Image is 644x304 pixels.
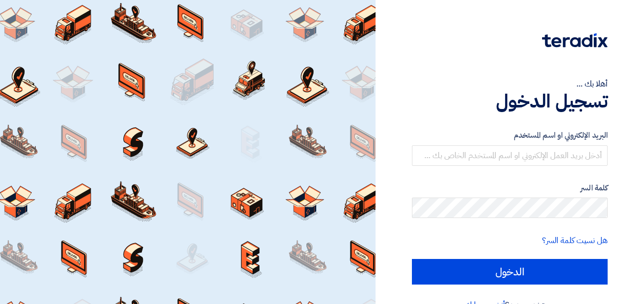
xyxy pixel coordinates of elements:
input: الدخول [412,259,608,285]
label: البريد الإلكتروني او اسم المستخدم [412,129,608,141]
input: أدخل بريد العمل الإلكتروني او اسم المستخدم الخاص بك ... [412,145,608,166]
a: هل نسيت كلمة السر؟ [542,234,608,247]
div: أهلا بك ... [412,78,608,90]
img: Teradix logo [542,33,608,48]
label: كلمة السر [412,182,608,194]
h1: تسجيل الدخول [412,90,608,113]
